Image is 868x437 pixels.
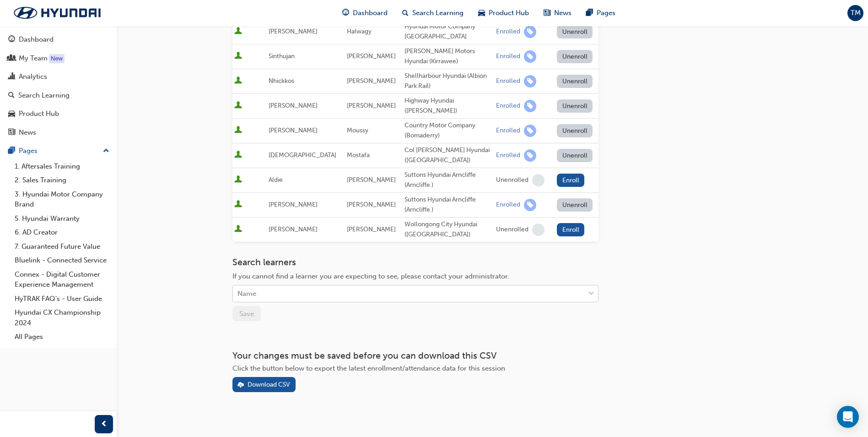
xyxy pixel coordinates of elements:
[19,34,54,45] div: Dashboard
[837,406,859,428] div: Open Intercom Messenger
[232,257,598,268] h3: Search learners
[4,124,113,141] a: News
[11,292,113,306] a: HyTRAK FAQ's - User Guide
[554,8,571,18] span: News
[532,224,545,236] span: learningRecordVerb_NONE-icon
[19,146,38,156] div: Pages
[412,8,464,18] span: Search Learning
[49,54,65,63] div: Tooltip anchor
[347,151,370,159] span: Mostafa
[404,96,492,116] div: Highway Hyundai ([PERSON_NAME])
[353,8,388,18] span: Dashboard
[404,71,492,92] div: Shellharbour Hyundai (Albion Park Rail)
[8,73,15,81] span: chart-icon
[8,110,15,118] span: car-icon
[404,46,492,67] div: [PERSON_NAME] Motors Hyundai (Kirrawee)
[269,225,318,233] span: [PERSON_NAME]
[234,76,242,86] span: User is active
[557,223,584,236] button: Enroll
[18,90,70,101] div: Search Learning
[19,71,47,82] div: Analytics
[8,147,15,155] span: pages-icon
[11,253,113,268] a: Bluelink - Connected Service
[471,4,536,22] a: car-iconProduct Hub
[11,159,113,174] a: 1. Aftersales Training
[234,27,242,36] span: User is active
[237,382,244,389] span: download-icon
[232,377,296,392] button: Download CSV
[234,225,242,234] span: User is active
[11,225,113,240] a: 6. AD Creator
[8,92,15,100] span: search-icon
[347,102,396,109] span: [PERSON_NAME]
[4,142,113,159] button: Pages
[347,27,372,35] span: Halwagy
[4,31,113,48] a: Dashboard
[478,7,485,19] span: car-icon
[347,225,396,233] span: [PERSON_NAME]
[347,52,396,60] span: [PERSON_NAME]
[232,350,598,361] h3: Your changes must be saved before you can download this CSV
[557,50,593,63] button: Unenroll
[4,105,113,122] a: Product Hub
[851,8,861,18] span: TM
[579,4,623,22] a: pages-iconPages
[4,50,113,67] a: My Team
[234,126,242,135] span: User is active
[544,7,550,19] span: news-icon
[404,170,492,191] div: Suttons Hyundai Arncliffe (Arncliffe )
[395,4,471,22] a: search-iconSearch Learning
[496,102,520,110] div: Enrolled
[11,173,113,187] a: 2. Sales Training
[347,176,396,184] span: [PERSON_NAME]
[597,8,615,18] span: Pages
[19,53,48,64] div: My Team
[11,268,113,292] a: Connex - Digital Customer Experience Management
[347,126,368,134] span: Moussy
[524,199,536,211] span: learningRecordVerb_ENROLL-icon
[5,3,110,22] a: Trak
[234,175,242,185] span: User is active
[237,289,256,299] div: Name
[269,102,318,109] span: [PERSON_NAME]
[496,176,528,185] div: Unenrolled
[586,7,593,19] span: pages-icon
[557,75,593,88] button: Unenroll
[524,100,536,112] span: learningRecordVerb_ENROLL-icon
[404,219,492,240] div: Wollongong City Hyundai ([GEOGRAPHIC_DATA])
[496,27,520,36] div: Enrolled
[532,174,545,186] span: learningRecordVerb_NONE-icon
[496,77,520,86] div: Enrolled
[402,7,409,19] span: search-icon
[11,212,113,226] a: 5. Hyundai Warranty
[524,149,536,162] span: learningRecordVerb_ENROLL-icon
[4,87,113,104] a: Search Learning
[239,310,254,318] span: Save
[342,7,349,19] span: guage-icon
[269,151,336,159] span: [DEMOGRAPHIC_DATA]
[404,120,492,141] div: Country Motor Company (Bomaderry)
[557,149,593,162] button: Unenroll
[234,200,242,209] span: User is active
[536,4,579,22] a: news-iconNews
[404,195,492,215] div: Suttons Hyundai Arncliffe (Arncliffe )
[8,55,15,63] span: people-icon
[496,201,520,209] div: Enrolled
[234,52,242,61] span: User is active
[524,125,536,137] span: learningRecordVerb_ENROLL-icon
[11,306,113,330] a: Hyundai CX Championship 2024
[101,419,108,430] span: prev-icon
[269,77,294,85] span: Nhickkos
[404,22,492,42] div: Hyundai Motor Company [GEOGRAPHIC_DATA]
[232,272,509,280] span: If you cannot find a learner you are expecting to see, please contact your administrator.
[496,126,520,135] div: Enrolled
[496,225,528,234] div: Unenrolled
[269,126,318,134] span: [PERSON_NAME]
[347,77,396,85] span: [PERSON_NAME]
[19,109,59,119] div: Product Hub
[524,26,536,38] span: learningRecordVerb_ENROLL-icon
[11,187,113,212] a: 3. Hyundai Motor Company Brand
[232,306,261,321] button: Save
[496,151,520,160] div: Enrolled
[847,5,863,21] button: TM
